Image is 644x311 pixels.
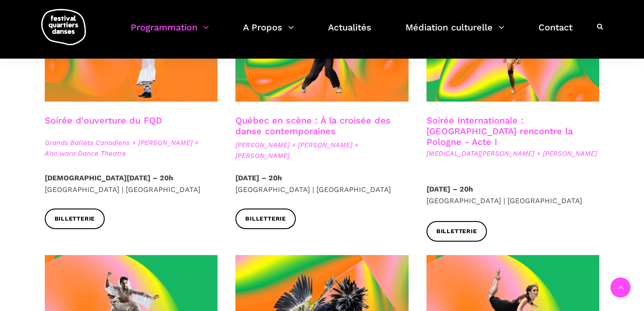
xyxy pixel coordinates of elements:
[45,137,218,159] span: Grands Ballets Canadiens + [PERSON_NAME] + A'no:wara Dance Theatre
[436,227,477,236] span: Billetterie
[235,174,282,182] strong: [DATE] – 20h
[45,209,105,229] a: Billetterie
[41,9,86,45] img: logo-fqd-med
[243,20,294,46] a: A Propos
[426,183,600,206] p: [GEOGRAPHIC_DATA] | [GEOGRAPHIC_DATA]
[538,20,572,46] a: Contact
[45,172,218,195] p: [GEOGRAPHIC_DATA] | [GEOGRAPHIC_DATA]
[426,115,573,147] a: Soirée Internationale : [GEOGRAPHIC_DATA] rencontre la Pologne - Acte I
[131,20,209,46] a: Programmation
[235,140,409,161] span: [PERSON_NAME] + [PERSON_NAME] + [PERSON_NAME]
[426,221,487,241] a: Billetterie
[45,174,173,182] strong: [DEMOGRAPHIC_DATA][DATE] – 20h
[235,209,296,229] a: Billetterie
[426,185,473,193] strong: [DATE] – 20h
[55,214,95,224] span: Billetterie
[45,115,162,126] a: Soirée d'ouverture du FQD
[405,20,504,46] a: Médiation culturelle
[426,148,600,159] span: [MEDICAL_DATA][PERSON_NAME] + [PERSON_NAME]
[245,214,286,224] span: Billetterie
[328,20,371,46] a: Actualités
[235,172,409,195] p: [GEOGRAPHIC_DATA] | [GEOGRAPHIC_DATA]
[235,115,391,136] a: Québec en scène : À la croisée des danse contemporaines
